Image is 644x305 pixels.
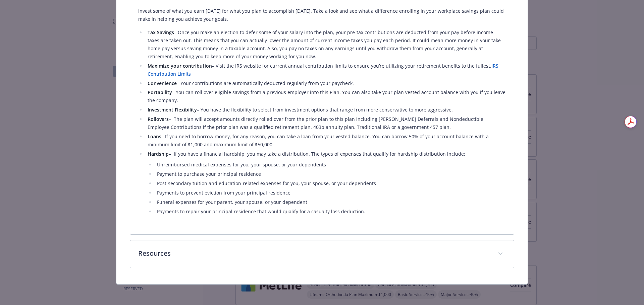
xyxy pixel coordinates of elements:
[155,170,506,178] li: Payment to purchase your principal residence
[148,29,174,35] strong: Tax Savings
[148,116,169,122] strong: Rollovers
[148,80,177,86] strong: Convenience
[146,115,506,131] li: – The plan will accept amounts directly rolled over from the prior plan to this plan including [P...
[155,161,506,169] li: Unreimbursed medical expenses for you, your spouse, or your dependents
[146,106,506,114] li: – You have the flexibility to select from investment options that range from more conservative to...
[148,106,197,113] strong: Investment Flexibility
[155,208,506,216] li: Payments to repair your principal residence that would qualify for a casualty loss deduction.
[146,88,506,104] li: – You can roll over eligible savings from a previous employer into this Plan. You can also take y...
[138,7,506,23] p: Invest some of what you earn [DATE] for what you plan to accomplish [DATE]. Take a look and see w...
[146,150,506,216] li: – If you have a financial hardship, you may take a distribution. The types of expenses that quali...
[146,62,506,78] li: – Visit the IRS website for current annual contribution limits to ensure you’re utilizing your re...
[148,63,498,77] a: IRS Contribution Limits
[148,133,161,140] strong: Loans
[155,189,506,197] li: Payments to prevent eviction from your principal residence
[155,198,506,206] li: Funeral expenses for your parent, your spouse, or your dependent
[148,89,172,95] strong: Portability
[146,28,506,61] li: – Once you make an election to defer some of your salary into the plan, your pre-tax contribution...
[138,248,490,258] p: Resources
[148,63,212,69] strong: Maximize your contribution
[146,79,506,87] li: – Your contributions are automatically deducted regularly from your paycheck.
[146,133,506,149] li: – If you need to borrow money, for any reason, you can take a loan from your vested balance. You ...
[155,179,506,187] li: Post-secondary tuition and education-related expenses for you, your spouse, or your dependents
[130,240,514,268] div: Resources
[130,2,514,235] div: Description
[148,151,169,157] strong: Hardship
